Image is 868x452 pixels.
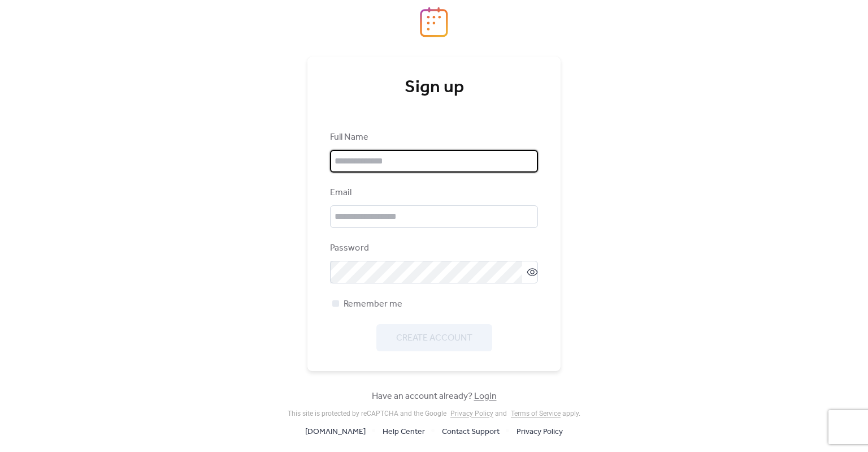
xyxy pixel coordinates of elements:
[442,424,500,438] a: Contact Support
[383,425,425,439] span: Help Center
[330,76,538,99] div: Sign up
[517,425,563,439] span: Privacy Policy
[330,131,536,144] div: Full Name
[330,186,536,200] div: Email
[344,298,402,311] span: Remember me
[305,425,366,439] span: [DOMAIN_NAME]
[450,410,493,417] a: Privacy Policy
[288,410,580,417] div: This site is protected by reCAPTCHA and the Google and apply .
[517,424,563,438] a: Privacy Policy
[372,390,497,403] span: Have an account already?
[420,7,448,37] img: logo
[330,242,536,255] div: Password
[442,425,500,439] span: Contact Support
[383,424,425,438] a: Help Center
[474,388,497,405] a: Login
[305,424,366,438] a: [DOMAIN_NAME]
[511,410,561,417] a: Terms of Service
